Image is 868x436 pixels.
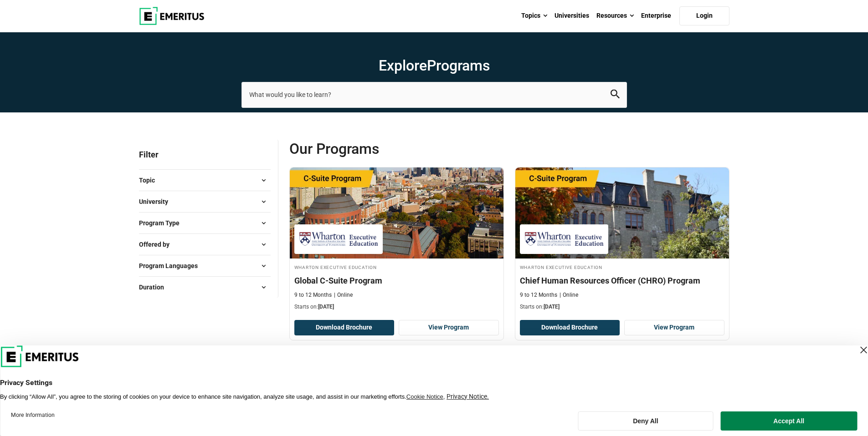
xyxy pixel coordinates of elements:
[289,140,509,158] span: Our Programs
[139,173,271,187] button: Topic
[294,291,332,299] p: 9 to 12 Months
[520,263,724,271] h4: Wharton Executive Education
[515,167,729,316] a: Human Resources Course by Wharton Executive Education - September 24, 2025 Wharton Executive Educ...
[299,229,378,249] img: Wharton Executive Education
[139,261,205,271] span: Program Languages
[520,291,557,299] p: 9 to 12 Months
[139,238,271,251] button: Offered by
[294,303,499,311] p: Starts on:
[139,239,177,249] span: Offered by
[294,320,395,335] button: Download Brochure
[290,167,503,259] img: Global C-Suite Program | Online Leadership Course
[611,92,620,101] a: search
[139,259,271,273] button: Program Languages
[139,218,187,228] span: Program Type
[624,320,724,335] a: View Program
[524,229,604,249] img: Wharton Executive Education
[544,304,560,310] span: [DATE]
[241,56,627,75] h1: Explore
[334,291,353,299] p: Online
[294,275,499,286] h4: Global C-Suite Program
[679,6,729,25] a: Login
[399,320,499,335] a: View Program
[241,82,627,107] input: search-page
[520,275,724,286] h4: Chief Human Resources Officer (CHRO) Program
[139,282,171,292] span: Duration
[611,90,620,100] button: search
[139,140,271,169] p: Filter
[139,175,162,185] span: Topic
[560,291,578,299] p: Online
[318,304,334,310] span: [DATE]
[294,263,499,271] h4: Wharton Executive Education
[290,167,503,316] a: Leadership Course by Wharton Executive Education - September 24, 2025 Wharton Executive Education...
[139,197,175,207] span: University
[139,195,271,208] button: University
[139,280,271,294] button: Duration
[139,216,271,230] button: Program Type
[520,320,620,335] button: Download Brochure
[515,167,729,259] img: Chief Human Resources Officer (CHRO) Program | Online Human Resources Course
[427,57,490,74] span: Programs
[520,303,724,311] p: Starts on:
